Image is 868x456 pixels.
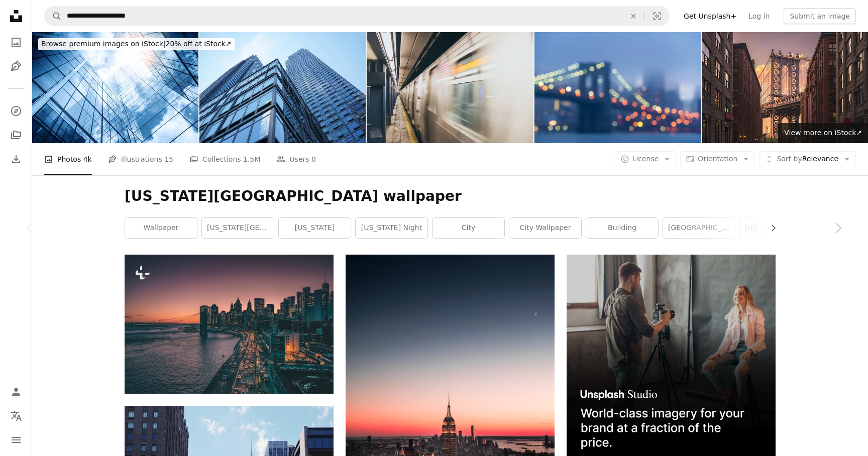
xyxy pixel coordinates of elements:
a: Collections 1.5M [189,143,260,175]
a: Download History [6,149,26,169]
a: [US_STATE] [279,218,351,238]
span: License [632,155,659,163]
span: Relevance [777,154,838,164]
a: Log in [742,8,776,24]
button: Orientation [680,151,755,167]
form: Find visuals sitewide [44,6,670,26]
a: Illustrations [6,56,26,76]
span: Orientation [698,155,737,163]
a: [US_STATE] wallpaper [740,218,812,238]
img: Motion Blur View of NYC Subway Train [367,32,533,143]
button: Visual search [645,7,669,26]
a: Explore [6,101,26,121]
a: wallpaper [125,218,197,238]
h1: [US_STATE][GEOGRAPHIC_DATA] wallpaper [125,187,776,205]
span: 15 [164,154,173,165]
a: [GEOGRAPHIC_DATA] [663,218,735,238]
a: city [432,218,504,238]
button: Language [6,406,26,426]
a: Collections [6,125,26,145]
img: Manhattan Bridge, NYC [702,32,868,143]
button: Menu [6,430,26,450]
img: view of a contemporary glass skyscraper reflecting the blue sky [32,32,198,143]
button: Sort byRelevance [759,151,856,167]
a: Next [808,180,868,276]
span: Sort by [777,155,802,163]
img: Brooklyn Bridge bokeh background [534,32,701,143]
a: Illustrations 15 [108,143,173,175]
button: Submit an image [784,8,856,24]
a: Users 0 [276,143,316,175]
span: 1.5M [243,154,260,165]
a: Photos [6,32,26,52]
a: [US_STATE][GEOGRAPHIC_DATA] [202,218,274,238]
button: License [615,151,677,167]
a: building [586,218,658,238]
button: Search Unsplash [45,7,62,26]
a: Log in / Sign up [6,382,26,402]
a: View more on iStock↗ [778,123,868,143]
a: Get Unsplash+ [678,8,742,24]
a: Browse premium images on iStock|20% off at iStock↗ [32,32,241,56]
span: Browse premium images on iStock | [41,40,165,48]
a: Empire State Building, New York at night [346,406,555,415]
span: View more on iStock ↗ [784,129,862,137]
img: The Manhattan Bridge in the evening, USA [125,255,334,394]
a: city wallpaper [509,218,581,238]
button: scroll list to the right [764,218,776,238]
div: 20% off at iStock ↗ [38,38,235,50]
a: The Manhattan Bridge in the evening, USA [125,319,334,328]
button: Clear [622,7,644,26]
img: low angle view on modern office building with blue glass windows [199,32,366,143]
span: 0 [311,154,316,165]
a: [US_STATE] night [356,218,427,238]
